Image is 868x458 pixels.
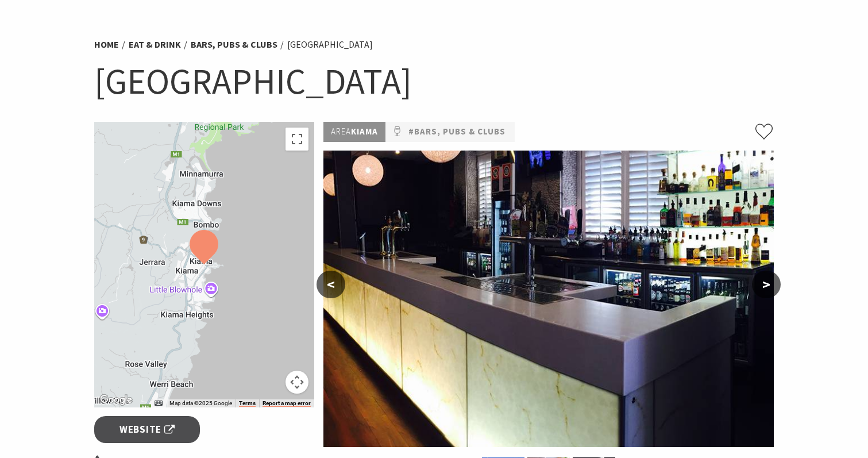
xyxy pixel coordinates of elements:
[752,271,781,298] button: >
[286,128,308,151] button: Toggle fullscreen view
[155,399,163,407] button: Keyboard shortcuts
[286,371,308,394] button: Map camera controls
[94,58,774,105] h1: [GEOGRAPHIC_DATA]
[408,125,506,139] a: #Bars, Pubs & Clubs
[97,392,135,407] a: Click to see this area on Google Maps
[331,126,351,137] span: Area
[119,422,175,437] span: Website
[239,400,256,407] a: Terms (opens in new tab)
[94,416,200,443] a: Website
[129,39,181,51] a: Eat & Drink
[323,122,385,142] p: Kiama
[169,400,232,406] span: Map data ©2025 Google
[97,392,135,407] img: Google
[287,37,373,52] li: [GEOGRAPHIC_DATA]
[317,271,345,298] button: <
[94,39,119,51] a: Home
[191,39,277,51] a: Bars, Pubs & Clubs
[263,400,311,407] a: Report a map error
